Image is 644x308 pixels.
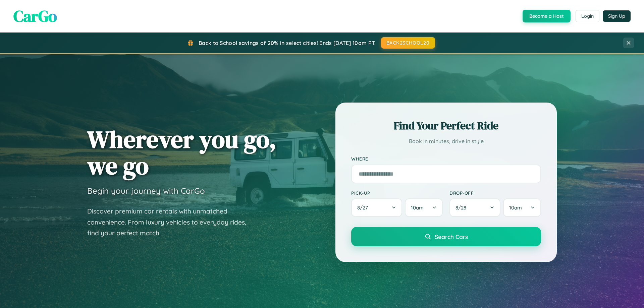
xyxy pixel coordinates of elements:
button: Search Cars [351,227,541,246]
label: Where [351,156,541,162]
h2: Find Your Perfect Ride [351,118,541,133]
span: 8 / 27 [357,204,371,211]
span: CarGo [13,5,57,27]
button: Become a Host [523,10,571,22]
span: 8 / 28 [455,204,470,211]
button: 8/28 [449,198,500,217]
label: Pick-up [351,190,443,196]
span: 10am [411,204,424,211]
button: 10am [503,198,541,217]
span: 10am [509,204,522,211]
p: Book in minutes, drive in style [351,136,541,146]
span: Back to School savings of 20% in select cities! Ends [DATE] 10am PT. [199,40,376,46]
button: Sign Up [603,10,631,22]
button: 10am [405,198,443,217]
p: Discover premium car rentals with unmatched convenience. From luxury vehicles to everyday rides, ... [87,206,255,239]
button: BACK2SCHOOL20 [381,37,435,49]
button: 8/27 [351,198,402,217]
h3: Begin your journey with CarGo [87,186,205,196]
button: Login [576,10,599,22]
h1: Wherever you go, we go [87,126,276,179]
label: Drop-off [449,190,541,196]
span: Search Cars [435,233,468,240]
